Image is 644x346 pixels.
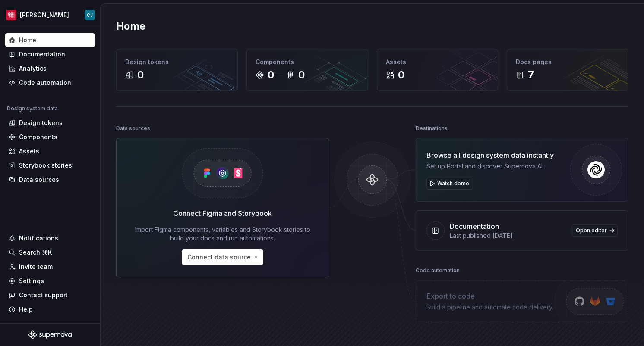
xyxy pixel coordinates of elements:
div: Import Figma components, variables and Storybook stories to build your docs and run automations. [129,225,317,243]
div: [PERSON_NAME] [20,11,69,19]
div: Assets [386,58,489,66]
div: 0 [298,68,305,82]
a: Settings [5,274,95,288]
a: Components [5,130,95,144]
button: [PERSON_NAME]CJ [2,6,98,24]
div: Browse all design system data instantly [426,150,554,160]
span: Connect data source [187,253,251,262]
div: Invite team [19,262,53,271]
div: Storybook stories [19,161,72,170]
a: Design tokens0 [116,49,238,91]
div: Set up Portal and discover Supernova AI. [426,162,554,171]
button: Help [5,302,95,316]
button: Watch demo [426,178,473,190]
div: 0 [398,68,404,82]
button: Notifications [5,231,95,245]
div: Export to code [426,291,553,301]
a: Open editor [572,224,618,237]
div: Data sources [19,175,59,184]
button: Connect data source [182,249,263,265]
a: Components00 [246,49,368,91]
div: Components [256,58,359,66]
button: Search ⌘K [5,246,95,259]
div: Components [19,133,57,141]
svg: Supernova Logo [28,330,72,339]
div: 7 [528,68,534,82]
div: Design tokens [125,58,229,66]
div: Search ⌘K [19,248,52,257]
a: Home [5,33,95,47]
div: Data sources [116,122,150,134]
div: 0 [137,68,144,82]
a: Storybook stories [5,159,95,172]
div: Code automation [19,78,71,87]
div: Help [19,305,33,314]
img: f4f33d50-0937-4074-a32a-c7cda971eed1.png [6,10,16,20]
a: Analytics [5,62,95,75]
div: Settings [19,277,44,285]
div: Home [19,36,36,44]
div: 0 [268,68,274,82]
span: Open editor [576,227,607,234]
div: Contact support [19,291,68,299]
a: Assets0 [377,49,499,91]
div: Notifications [19,234,58,243]
div: Documentation [450,221,499,231]
div: Analytics [19,64,47,73]
div: Code automation [416,265,460,277]
div: Design system data [7,105,58,112]
div: Docs pages [516,58,619,66]
span: Watch demo [437,180,469,187]
a: Assets [5,144,95,158]
a: Design tokens [5,116,95,130]
a: Data sources [5,173,95,187]
a: Invite team [5,260,95,274]
a: Docs pages7 [507,49,628,91]
div: CJ [87,12,93,19]
div: Assets [19,147,39,156]
div: Connect Figma and Storybook [173,208,272,218]
a: Documentation [5,47,95,61]
div: Build a pipeline and automate code delivery. [426,303,553,312]
div: Last published [DATE] [450,231,567,240]
h2: Home [116,19,145,33]
div: Design tokens [19,118,63,127]
button: Contact support [5,288,95,302]
div: Destinations [416,122,448,134]
a: Code automation [5,76,95,90]
div: Documentation [19,50,65,59]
